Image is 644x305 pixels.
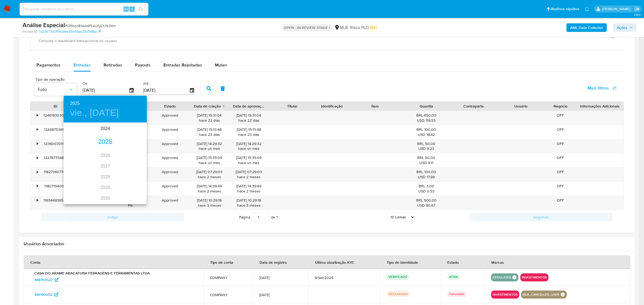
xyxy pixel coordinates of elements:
button: vie., [DATE] [70,107,119,118]
div: 2024 [64,123,147,134]
button: 2025 [70,100,80,107]
div: 2025 [64,137,147,147]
